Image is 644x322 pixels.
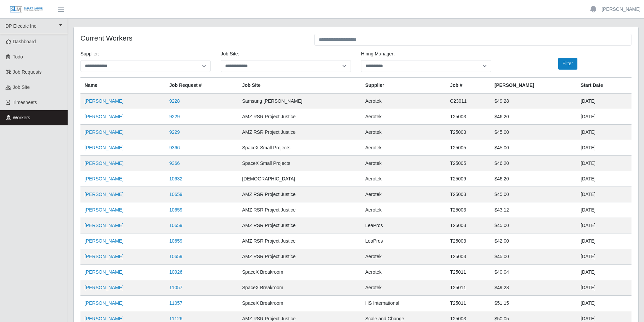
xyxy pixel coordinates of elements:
[169,285,183,290] a: 11057
[169,316,183,321] a: 11126
[85,176,123,181] a: [PERSON_NAME]
[85,129,123,135] a: [PERSON_NAME]
[221,50,239,57] label: job site:
[491,233,577,249] td: $42.00
[85,160,123,166] a: [PERSON_NAME]
[165,78,238,94] th: Job Request #
[446,125,491,140] td: T25003
[446,265,491,280] td: T25011
[446,109,491,125] td: T25003
[85,114,123,119] a: [PERSON_NAME]
[85,316,123,321] a: [PERSON_NAME]
[85,192,123,197] a: [PERSON_NAME]
[169,176,183,181] a: 10632
[446,296,491,311] td: T25011
[361,93,446,109] td: Aerotek
[85,207,123,213] a: [PERSON_NAME]
[85,285,123,290] a: [PERSON_NAME]
[13,100,37,105] span: Timesheets
[491,187,577,202] td: $45.00
[491,125,577,140] td: $45.00
[169,223,183,228] a: 10659
[446,93,491,109] td: C23011
[80,50,99,57] label: Supplier:
[491,296,577,311] td: $51.15
[577,233,631,249] td: [DATE]
[169,129,180,135] a: 9229
[238,171,361,187] td: [DEMOGRAPHIC_DATA]
[577,296,631,311] td: [DATE]
[238,280,361,296] td: SpaceX Breakroom
[361,202,446,218] td: Aerotek
[491,171,577,187] td: $46.20
[169,145,180,150] a: 9366
[446,249,491,265] td: T25003
[577,109,631,125] td: [DATE]
[491,265,577,280] td: $40.04
[361,218,446,233] td: LeaPros
[491,109,577,125] td: $46.20
[85,145,123,150] a: [PERSON_NAME]
[361,233,446,249] td: LeaPros
[446,78,491,94] th: Job #
[361,265,446,280] td: Aerotek
[361,296,446,311] td: HS International
[361,109,446,125] td: Aerotek
[238,249,361,265] td: AMZ RSR Project Justice
[361,78,446,94] th: Supplier
[361,156,446,171] td: Aerotek
[169,160,180,166] a: 9366
[491,202,577,218] td: $43.12
[361,249,446,265] td: Aerotek
[169,300,183,306] a: 11057
[13,84,30,90] span: job site
[446,233,491,249] td: T25003
[238,233,361,249] td: AMZ RSR Project Justice
[491,93,577,109] td: $49.28
[80,78,165,94] th: Name
[13,115,30,120] span: Workers
[169,98,180,104] a: 9228
[491,249,577,265] td: $45.00
[446,171,491,187] td: T25009
[169,269,183,275] a: 10926
[85,300,123,306] a: [PERSON_NAME]
[361,50,395,57] label: Hiring Manager:
[85,98,123,104] a: [PERSON_NAME]
[491,218,577,233] td: $45.00
[361,280,446,296] td: Aerotek
[361,125,446,140] td: Aerotek
[13,69,42,75] span: Job Requests
[577,280,631,296] td: [DATE]
[446,218,491,233] td: T25003
[446,187,491,202] td: T25003
[577,202,631,218] td: [DATE]
[361,140,446,156] td: Aerotek
[577,156,631,171] td: [DATE]
[169,238,183,244] a: 10659
[577,93,631,109] td: [DATE]
[238,202,361,218] td: AMZ RSR Project Justice
[558,58,577,70] button: Filter
[85,238,123,244] a: [PERSON_NAME]
[577,249,631,265] td: [DATE]
[577,187,631,202] td: [DATE]
[446,280,491,296] td: T25011
[238,187,361,202] td: AMZ RSR Project Justice
[85,254,123,259] a: [PERSON_NAME]
[491,78,577,94] th: [PERSON_NAME]
[85,269,123,275] a: [PERSON_NAME]
[491,140,577,156] td: $45.00
[85,223,123,228] a: [PERSON_NAME]
[446,140,491,156] td: T25005
[9,6,43,13] img: SLM Logo
[361,187,446,202] td: Aerotek
[13,54,23,59] span: Todo
[577,171,631,187] td: [DATE]
[577,78,631,94] th: Start Date
[238,265,361,280] td: SpaceX Breakroom
[577,218,631,233] td: [DATE]
[491,280,577,296] td: $49.28
[80,34,304,42] h4: Current Workers
[361,171,446,187] td: Aerotek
